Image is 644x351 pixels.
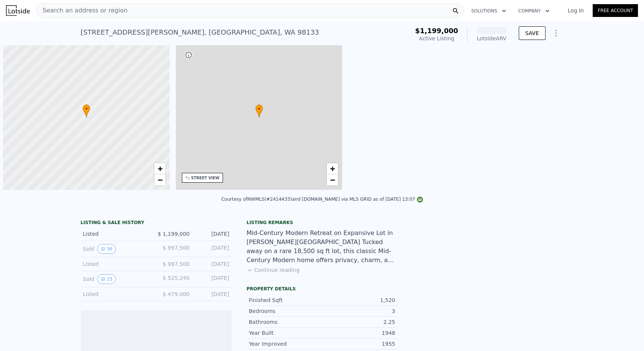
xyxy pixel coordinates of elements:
[83,230,150,238] div: Listed
[249,329,322,337] div: Year Built
[196,244,229,254] div: [DATE]
[81,27,319,38] div: [STREET_ADDRESS][PERSON_NAME] , [GEOGRAPHIC_DATA] , WA 98133
[327,174,338,186] a: Zoom out
[559,7,593,14] a: Log In
[81,220,232,227] div: LISTING & SALE HISTORY
[163,261,189,267] span: $ 997,500
[330,175,335,185] span: −
[196,230,229,238] div: [DATE]
[97,274,116,284] button: View historical data
[157,175,162,185] span: −
[247,266,300,274] button: Continue reading
[83,290,150,298] div: Listed
[157,164,162,173] span: +
[196,290,229,298] div: [DATE]
[196,274,229,284] div: [DATE]
[417,197,423,203] img: NWMLS Logo
[330,164,335,173] span: +
[249,318,322,326] div: Bathrooms
[154,174,166,186] a: Zoom out
[247,229,398,265] div: Mid-Century Modern Retreat on Expansive Lot in [PERSON_NAME][GEOGRAPHIC_DATA] Tucked away on a ra...
[83,260,150,268] div: Listed
[322,329,395,337] div: 1948
[247,286,398,292] div: Property details
[419,35,454,41] span: Active Listing
[549,26,564,41] button: Show Options
[249,340,322,348] div: Year Improved
[6,5,30,16] img: Lotside
[255,105,263,112] span: •
[322,296,395,304] div: 1,520
[249,296,322,304] div: Finished Sqft
[37,6,128,15] span: Search an address or region
[158,231,190,237] span: $ 1,199,000
[247,220,398,226] div: Listing remarks
[83,274,150,284] div: Sold
[163,275,189,281] span: $ 525,240
[191,175,220,181] div: STREET VIEW
[163,291,189,297] span: $ 479,000
[221,197,423,202] div: Courtesy of NWMLS (#2414433) and [DOMAIN_NAME] via MLS GRID as of [DATE] 13:07
[593,4,638,17] a: Free Account
[512,4,556,18] button: Company
[83,244,150,254] div: Sold
[83,104,90,118] div: •
[519,26,545,40] button: SAVE
[322,340,395,348] div: 1955
[476,35,507,42] div: Lotside ARV
[415,27,458,35] span: $1,199,000
[97,244,116,254] button: View historical data
[322,307,395,315] div: 3
[154,163,166,174] a: Zoom in
[83,105,90,112] span: •
[322,318,395,326] div: 2.25
[163,245,189,251] span: $ 997,500
[196,260,229,268] div: [DATE]
[327,163,338,174] a: Zoom in
[465,4,512,18] button: Solutions
[249,307,322,315] div: Bedrooms
[255,104,263,118] div: •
